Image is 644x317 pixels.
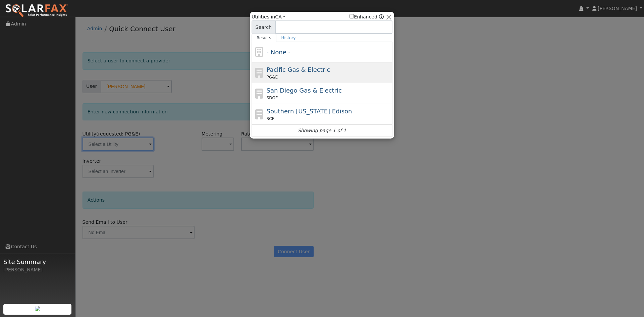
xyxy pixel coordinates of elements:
[3,257,72,266] span: Site Summary
[5,4,68,18] img: SolarFax
[298,127,346,134] i: Showing page 1 of 1
[267,74,278,80] span: PG&E
[252,34,276,42] a: Results
[267,87,342,94] span: San Diego Gas & Electric
[598,6,637,11] span: [PERSON_NAME]
[275,14,285,19] a: CA
[252,13,285,20] span: Utilities in
[267,49,290,56] span: - None -
[252,20,275,34] span: Search
[350,14,354,18] input: Enhanced
[276,34,301,42] a: History
[267,95,278,101] span: SDGE
[35,306,40,311] img: retrieve
[379,14,384,19] a: Enhanced Providers
[267,116,275,122] span: SCE
[267,108,352,115] span: Southern [US_STATE] Edison
[350,13,384,20] span: Show enhanced providers
[3,266,72,273] div: [PERSON_NAME]
[267,66,330,73] span: Pacific Gas & Electric
[350,13,377,20] label: Enhanced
